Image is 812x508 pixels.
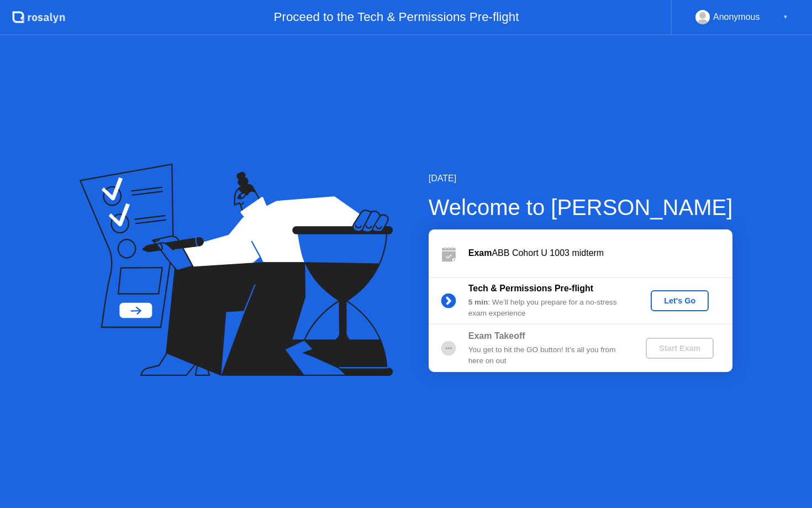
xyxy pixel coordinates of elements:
[655,296,704,305] div: Let's Go
[468,248,492,258] b: Exam
[650,344,709,353] div: Start Exam
[646,338,714,359] button: Start Exam
[783,10,788,24] div: ▼
[468,331,525,341] b: Exam Takeoff
[468,284,593,293] b: Tech & Permissions Pre-flight
[713,10,760,24] div: Anonymous
[468,247,732,260] div: ABB Cohort U 1003 midterm
[468,298,488,306] b: 5 min
[429,191,733,224] div: Welcome to [PERSON_NAME]
[468,344,628,367] div: You get to hit the GO button! It’s all you from here on out
[468,297,628,320] div: : We’ll help you prepare for a no-stress exam experience
[429,172,733,185] div: [DATE]
[651,290,709,311] button: Let's Go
